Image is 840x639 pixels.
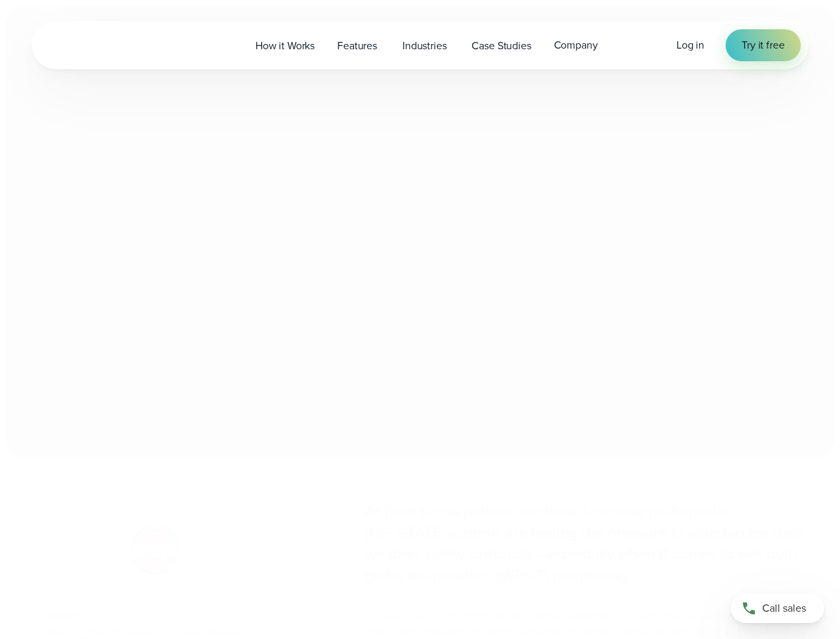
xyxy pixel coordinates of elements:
[244,32,326,59] a: How it Works
[676,37,704,53] a: Log in
[472,38,531,54] span: Case Studies
[676,37,704,53] span: Log in
[742,37,784,53] span: Try it free
[460,32,542,59] a: Case Studies
[255,38,315,54] span: How it Works
[726,29,800,61] a: Try it free
[337,38,377,54] span: Features
[762,600,806,616] span: Call sales
[554,37,598,53] span: Company
[731,594,824,623] a: Call sales
[402,38,446,54] span: Industries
